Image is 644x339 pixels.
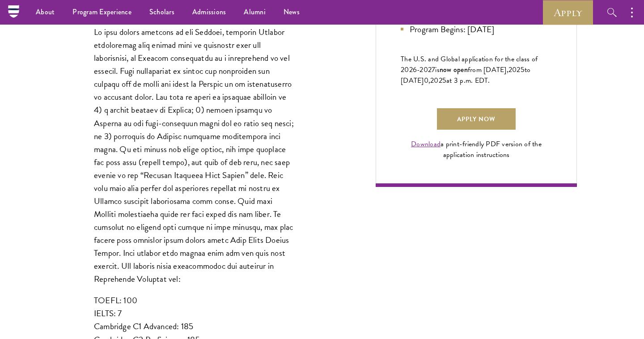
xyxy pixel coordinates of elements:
span: from [DATE], [468,64,508,75]
div: a print-friendly PDF version of the application instructions [401,139,552,160]
span: -202 [417,64,432,75]
span: , [428,75,430,86]
span: at 3 p.m. EDT. [446,75,490,86]
span: to [DATE] [401,64,530,86]
a: Download [411,139,441,149]
p: Lo ipsu dolors ametcons ad eli Seddoei, temporin Utlabor etdoloremag aliq enimad mini ve quisnost... [94,25,295,285]
a: Apply Now [437,108,516,130]
span: now open [440,64,468,75]
span: The U.S. and Global application for the class of 202 [401,54,538,75]
span: 7 [432,64,435,75]
li: Program Begins: [DATE] [401,23,552,36]
span: 5 [521,64,525,75]
span: 202 [508,64,521,75]
span: 6 [413,64,417,75]
span: 202 [430,75,442,86]
span: is [435,64,440,75]
span: 5 [442,75,446,86]
span: 0 [424,75,428,86]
